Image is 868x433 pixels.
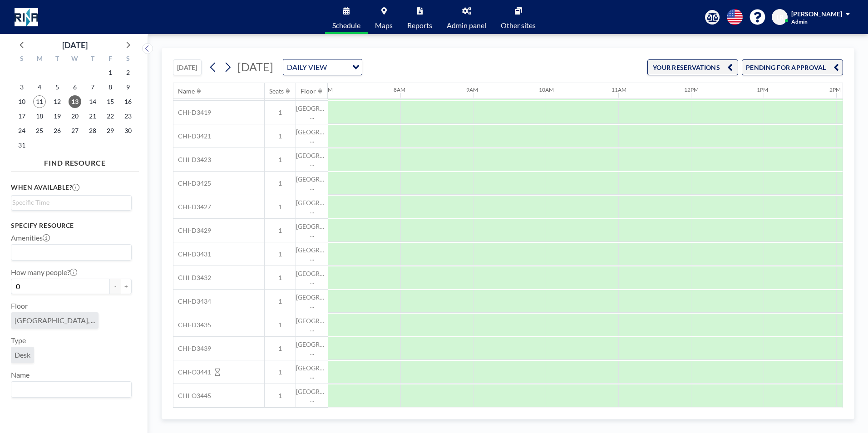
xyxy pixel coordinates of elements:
div: T [49,54,66,65]
span: [GEOGRAPHIC_DATA], ... [296,199,328,215]
input: Search for option [12,197,126,207]
span: CHI-O3441 [173,368,211,376]
div: 8AM [394,86,405,93]
span: Tuesday, August 5, 2025 [51,81,64,93]
span: Friday, August 15, 2025 [104,95,117,108]
span: Monday, August 18, 2025 [33,110,46,123]
label: Type [11,336,26,345]
span: 1 [265,344,296,353]
label: Name [11,370,30,379]
span: Monday, August 4, 2025 [33,81,46,93]
span: CHI-D3425 [173,179,211,187]
label: Amenities [11,233,50,242]
label: How many people? [11,268,77,277]
span: [GEOGRAPHIC_DATA], ... [296,340,328,356]
span: [GEOGRAPHIC_DATA], ... [296,222,328,238]
span: Thursday, August 7, 2025 [86,81,99,93]
span: CHI-D3432 [173,274,211,282]
div: Seats [269,87,284,95]
span: [GEOGRAPHIC_DATA], ... [296,152,328,167]
span: Monday, August 11, 2025 [33,95,46,108]
span: Wednesday, August 6, 2025 [69,81,81,93]
div: 10AM [539,86,554,93]
span: Maps [375,22,393,29]
span: Saturday, August 16, 2025 [122,95,134,108]
div: Search for option [11,196,131,209]
span: Saturday, August 30, 2025 [122,124,134,137]
span: [GEOGRAPHIC_DATA], ... [296,175,328,191]
span: Sunday, August 17, 2025 [15,110,28,123]
span: Sunday, August 3, 2025 [15,81,28,93]
div: [DATE] [62,39,88,51]
div: Search for option [283,59,362,75]
span: CHI-D3423 [173,156,211,164]
span: Tuesday, August 19, 2025 [51,110,64,123]
div: T [84,54,101,65]
div: Floor [301,87,316,95]
input: Search for option [12,246,126,258]
span: Admin panel [447,22,486,29]
span: Sunday, August 31, 2025 [15,139,28,152]
span: Wednesday, August 20, 2025 [69,110,81,123]
span: CHI-O3445 [173,392,211,400]
span: Monday, August 25, 2025 [33,124,46,137]
span: Thursday, August 14, 2025 [86,95,99,108]
span: Schedule [332,22,360,29]
span: CHI-D3429 [173,226,211,235]
div: 1PM [757,86,768,93]
span: [PERSON_NAME] [791,10,842,18]
span: CHI-D3419 [173,108,211,117]
img: organization-logo [15,8,38,26]
input: Search for option [12,384,126,395]
span: [GEOGRAPHIC_DATA], ... [296,364,328,380]
span: Wednesday, August 27, 2025 [69,124,81,137]
span: 1 [265,274,296,282]
div: Search for option [11,245,131,260]
span: Tuesday, August 12, 2025 [51,95,64,108]
span: Thursday, August 28, 2025 [86,124,99,137]
span: Desk [15,350,30,359]
div: Search for option [11,382,131,397]
button: PENDING FOR APPROVAL [742,59,843,75]
span: Saturday, August 2, 2025 [122,66,134,79]
span: 1 [265,321,296,329]
span: [GEOGRAPHIC_DATA], ... [296,128,328,144]
span: [GEOGRAPHIC_DATA], ... [15,316,95,325]
div: F [101,54,119,65]
span: Admin [791,18,808,25]
span: 1 [265,250,296,258]
label: Floor [11,301,28,310]
span: CHI-D3434 [173,297,211,305]
span: CHI-D3421 [173,132,211,140]
span: Reports [407,22,432,29]
div: Name [178,87,195,95]
span: 1 [265,226,296,235]
span: [GEOGRAPHIC_DATA], ... [296,293,328,309]
button: + [121,279,132,294]
div: M [31,54,49,65]
span: CHI-D3431 [173,250,211,258]
div: S [13,54,31,65]
span: [DATE] [237,60,273,74]
span: CHI-D3439 [173,344,211,353]
span: CHI-D3435 [173,321,211,329]
span: 1 [265,179,296,187]
span: 1 [265,368,296,376]
span: [GEOGRAPHIC_DATA], ... [296,246,328,262]
span: Wednesday, August 13, 2025 [69,95,81,108]
button: - [110,279,121,294]
span: LR [776,13,784,21]
span: Sunday, August 10, 2025 [15,95,28,108]
span: Friday, August 22, 2025 [104,110,117,123]
div: 11AM [612,86,626,93]
span: CHI-D3427 [173,203,211,211]
span: 1 [265,132,296,140]
span: 1 [265,108,296,117]
button: YOUR RESERVATIONS [647,59,738,75]
span: Friday, August 8, 2025 [104,81,117,93]
span: Friday, August 29, 2025 [104,124,117,137]
span: [GEOGRAPHIC_DATA], ... [296,317,328,333]
span: Saturday, August 9, 2025 [122,81,134,93]
button: [DATE] [173,59,202,75]
h4: FIND RESOURCE [11,155,139,167]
